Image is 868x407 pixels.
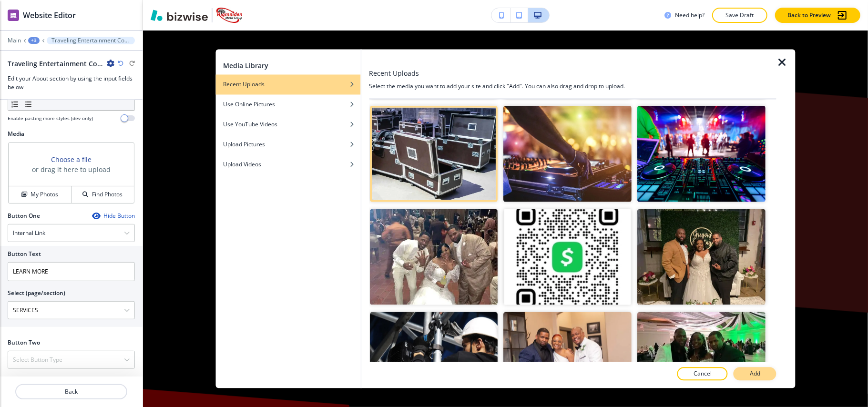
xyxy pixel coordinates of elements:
h2: Button One [8,212,40,220]
h2: Media Library [223,61,268,71]
h4: Upload Videos [223,161,261,169]
button: Back [15,384,127,399]
button: Use Online Pictures [215,95,360,115]
h2: Button Two [8,338,40,347]
h2: Website Editor [23,10,76,21]
button: Find Photos [71,186,134,203]
img: Bizwise Logo [151,10,208,21]
img: editor icon [8,10,19,21]
button: Choose a file [51,154,92,164]
h4: Find Photos [92,190,123,199]
button: Add [734,367,776,381]
h3: or drag it here to upload [32,164,111,174]
h2: Traveling Entertainment Company [8,59,103,69]
h3: Need help? [675,11,705,20]
button: Back to Preview [775,8,860,23]
h4: Use Online Pictures [223,101,275,109]
button: Save Draft [712,8,767,23]
h4: Enable pasting more styles (dev only) [8,115,93,122]
button: My Photos [9,186,71,203]
h3: Edit your About section by using the input fields below [8,74,135,92]
input: Manual Input [8,302,124,318]
div: Choose a fileor drag it here to uploadMy PhotosFind Photos [8,142,135,204]
button: Hide Button [92,212,135,220]
p: Back [16,387,126,396]
button: Recent Uploads [215,75,360,95]
p: Traveling Entertainment Company [51,37,130,44]
h4: Internal Link [13,229,45,237]
h4: Select Button Type [13,356,62,364]
h2: Button Text [8,250,41,258]
button: +3 [28,37,40,44]
p: Add [750,370,760,378]
button: Main [8,37,21,44]
img: Your Logo [216,8,242,23]
h4: Select the media you want to add your site and click "Add". You can also drag and drop to upload. [369,82,776,91]
h3: Recent Uploads [369,69,419,79]
button: Cancel [677,367,728,381]
h4: Recent Uploads [223,81,265,89]
p: Cancel [694,370,712,378]
button: Upload Videos [215,155,360,175]
button: Upload Pictures [215,135,360,155]
h4: Use YouTube Videos [223,121,277,129]
h4: Upload Pictures [223,141,265,149]
button: Use YouTube Videos [215,115,360,135]
h2: Media [8,130,135,138]
button: Traveling Entertainment Company [47,37,135,44]
p: Save Draft [725,11,755,20]
p: Back to Preview [787,11,831,20]
h2: Select (page/section) [8,289,65,297]
h4: My Photos [31,190,58,199]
